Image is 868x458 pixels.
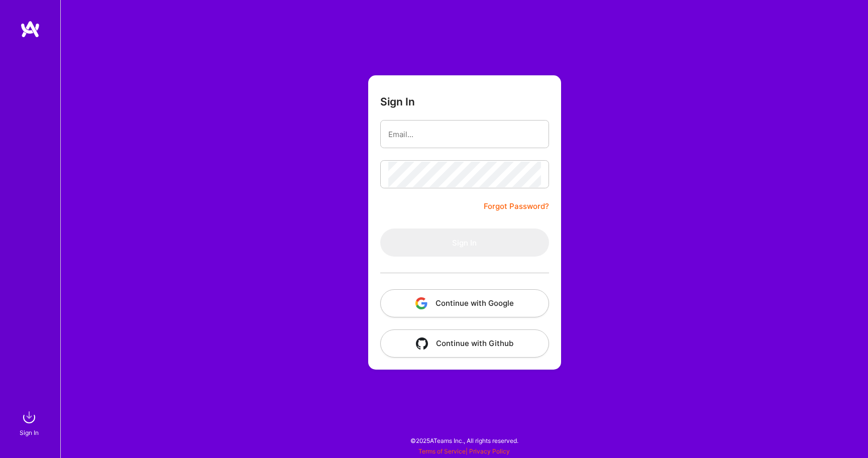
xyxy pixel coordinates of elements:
[60,428,868,453] div: © 2025 ATeams Inc., All rights reserved.
[380,228,549,257] button: Sign In
[388,122,541,147] input: Email...
[19,407,39,427] img: sign in
[418,447,466,455] a: Terms of Service
[469,447,510,455] a: Privacy Policy
[380,329,549,358] button: Continue with Github
[380,95,415,108] h3: Sign In
[20,427,39,438] div: Sign In
[20,20,40,38] img: logo
[416,337,428,350] img: icon
[418,447,510,455] span: |
[415,297,427,309] img: icon
[380,289,549,317] button: Continue with Google
[21,407,39,438] a: sign inSign In
[484,200,549,212] a: Forgot Password?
